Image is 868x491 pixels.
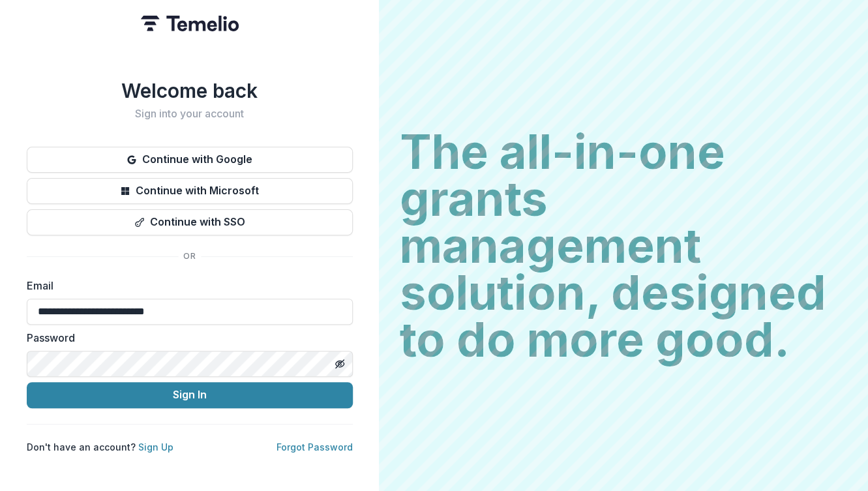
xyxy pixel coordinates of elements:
[141,16,239,31] img: Temelio
[27,382,353,408] button: Sign In
[27,147,353,173] button: Continue with Google
[27,108,353,120] h2: Sign into your account
[27,440,173,454] p: Don't have an account?
[27,278,345,293] label: Email
[277,441,353,453] a: Forgot Password
[27,330,345,346] label: Password
[27,209,353,235] button: Continue with SSO
[329,353,350,374] button: Toggle password visibility
[27,178,353,204] button: Continue with Microsoft
[27,79,353,102] h1: Welcome back
[138,441,173,453] a: Sign Up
